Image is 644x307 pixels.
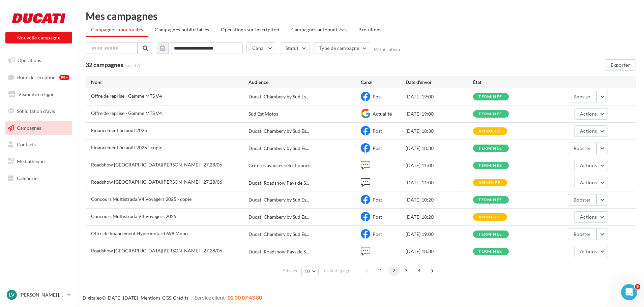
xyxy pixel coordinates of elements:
div: terminée [478,198,502,202]
div: Date d'envoi [406,79,473,86]
div: [DATE] 11:00 [406,179,473,186]
span: Post [373,94,382,99]
div: [DATE] 19:00 [406,231,473,238]
a: Sollicitation d'avis [4,104,74,118]
a: Visibilité en ligne [4,87,74,101]
div: terminée [478,232,502,237]
button: Actions [574,177,608,188]
span: Ducati Roadshow Pays de S... [248,180,309,186]
button: Type de campagne [314,42,371,54]
span: Actions [580,180,597,185]
div: Critères avancés sélectionnés [248,162,361,169]
span: Campagnes automatisées [291,27,347,32]
div: Mes campagnes [86,11,636,21]
span: Lv [9,291,14,298]
button: Booster [568,194,596,206]
div: [DATE] 18:30 [406,248,473,255]
span: Ducati Chambery by Sud Es... [248,93,309,100]
div: État [473,79,540,86]
a: Mentions [141,295,160,301]
span: (sur 37) [124,62,140,69]
span: Actions [580,128,597,134]
button: Booster [568,91,596,102]
div: Nom [91,79,248,86]
span: Post [373,231,382,237]
a: CGS [162,295,171,301]
div: annulée [478,181,500,185]
button: Actions [574,108,608,120]
span: 32 campagnes [86,61,123,68]
a: Campagnes [4,121,74,135]
span: Ducati Chambery by Sud Es... [248,214,309,220]
span: résultats/page [322,268,350,274]
span: 4 [414,265,425,276]
span: Financement fin août 2025 - copie [91,145,162,150]
div: [DATE] 10:20 [406,196,473,203]
span: Boîte de réception [17,74,56,80]
button: Actions [574,211,608,223]
span: Roadshow Pays de Savoie - 27,28/06 [91,179,222,185]
span: Médiathèque [17,158,45,164]
span: Offre de reprise - Gamme MTS V4 [91,110,162,116]
div: [DATE] 18:30 [406,128,473,134]
span: Post [373,145,382,151]
button: Nouvelle campagne [5,32,72,43]
span: Ducati Chambery by Sud Es... [248,196,309,203]
a: Opérations [4,53,74,67]
button: 10 [301,267,319,276]
span: Calendrier [17,175,39,181]
div: terminée [478,163,502,168]
span: Offre de financement Hypermotard 698 Mono [91,231,188,236]
span: Ducati Chambery by Sud Es... [248,128,309,134]
button: Exporter [605,59,636,71]
span: Actions [580,162,597,168]
div: [DATE] 18:30 [406,145,473,152]
span: Ducati Chambery by Sud Es... [248,145,309,152]
div: [DATE] 19:00 [406,111,473,117]
span: Offre de reprise - Gamme MTS V4 [91,93,162,99]
span: Roadshow Pays de Savoie - 27,28/06 [91,162,222,167]
div: [DATE] 11:00 [406,162,473,169]
span: 1 [375,265,386,276]
span: 02 30 07 43 80 [228,294,262,301]
div: terminée [478,146,502,151]
span: Actions [580,248,597,254]
span: Sollicitation d'avis [17,108,55,114]
span: Concours Multistrada V4 Voyagers 2025 - copie [91,196,192,202]
iframe: Intercom live chat [621,284,637,300]
div: terminée [478,249,502,254]
div: Audience [248,79,361,86]
button: Actions [574,125,608,137]
span: Brouillons [358,27,382,32]
span: Concours Multistrada V4 Voyagers 2025 [91,213,176,219]
span: Post [373,128,382,134]
span: Visibilité en ligne [18,91,54,97]
button: Réinitialiser [374,47,401,52]
div: annulée [478,215,500,219]
a: Calendrier [4,171,74,185]
span: 3 [401,265,411,276]
span: Post [373,214,382,220]
button: Booster [568,143,596,154]
span: Afficher [283,268,298,274]
a: Digitaleo [83,295,102,301]
a: Contacts [4,137,74,152]
span: Opérations [18,57,41,63]
span: Campagnes [17,125,41,130]
a: Médiathèque [4,154,74,168]
span: © [DATE]-[DATE] - - - [83,295,262,301]
span: Service client [195,294,225,301]
span: 10 [304,269,310,274]
span: Roadshow Pays de Savoie - 27,28/06 [91,248,222,253]
span: Ducati Chambery by Sud Es... [248,231,309,238]
button: Actions [574,160,608,171]
span: Contacts [17,142,36,147]
span: Operations sur inscription [221,27,279,32]
span: 2 [388,265,399,276]
span: Actualité [373,111,392,117]
div: [DATE] 19:00 [406,93,473,100]
a: Boîte de réception99+ [4,70,74,85]
a: Lv [PERSON_NAME] [PERSON_NAME] [5,288,72,301]
button: Statut [280,42,310,54]
div: Canal [361,79,406,86]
